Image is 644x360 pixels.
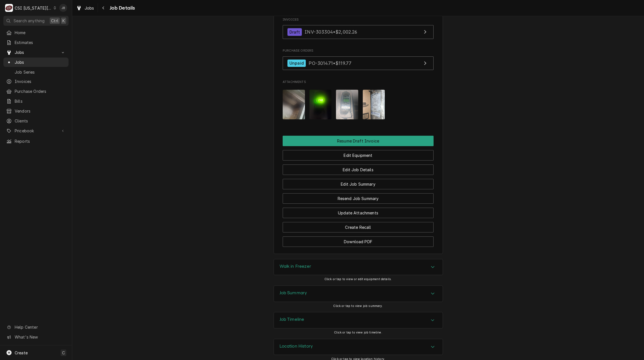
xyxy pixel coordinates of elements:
div: JB [59,4,67,12]
a: View Purchase Order [283,56,434,70]
a: Go to Jobs [3,48,69,57]
span: INV-303304 • $2,002.26 [305,29,357,35]
button: Edit Job Details [283,164,434,175]
span: K [62,18,65,24]
div: Button Group Row [283,136,434,146]
div: CSI Kansas City's Avatar [5,4,13,12]
img: 3JUsPNAShubsTHnkPusy [283,90,305,119]
a: Go to Help Center [3,322,69,332]
a: Jobs [3,58,69,67]
button: Resume Draft Invoice [283,136,434,146]
span: Job Series [15,69,66,75]
button: Resend Job Summary [283,193,434,204]
h3: Location History [280,344,313,349]
span: Job Details [108,4,135,12]
span: Bills [15,98,66,104]
h3: Walk in Freezer [280,264,311,269]
div: Button Group Row [283,189,434,204]
img: KDXvASkWShaMjLy6Msik [309,90,332,119]
span: Clients [15,118,66,124]
span: Home [15,30,66,36]
span: PO-301471 • $119.77 [309,60,351,66]
button: Edit Job Summary [283,179,434,189]
div: Purchase Orders [283,49,434,73]
span: Invoices [15,78,66,84]
span: Jobs [15,49,57,55]
span: Jobs [15,59,66,65]
span: Jobs [85,5,94,11]
span: Search anything [14,18,45,24]
div: Button Group Row [283,161,434,175]
a: Estimates [3,38,69,47]
a: Go to What's New [3,332,69,342]
a: Go to Pricebook [3,126,69,135]
div: Invoices [283,17,434,42]
a: View Invoice [283,25,434,39]
button: Accordion Details Expand Trigger [274,259,443,275]
span: Purchase Orders [15,88,66,94]
button: Create Recall [283,222,434,232]
img: MXvuciyJSWySlCgthFto [336,90,358,119]
span: Estimates [15,39,66,45]
span: C [62,350,65,356]
h3: Job Summary [280,290,307,296]
div: Button Group [283,136,434,247]
div: Location History [274,339,443,355]
div: Button Group Row [283,218,434,232]
div: Joshua Bennett's Avatar [59,4,67,12]
span: Attachments [283,80,434,84]
span: Click or tap to view job timeline. [334,331,382,334]
span: Vendors [15,108,66,114]
div: C [5,4,13,12]
a: Invoices [3,77,69,86]
div: Walk in Freezer [274,259,443,275]
span: Click or tap to view or edit equipment details. [324,277,392,281]
button: Download PDF [283,236,434,247]
button: Accordion Details Expand Trigger [274,286,443,302]
button: Accordion Details Expand Trigger [274,339,443,355]
span: Create [15,350,28,355]
div: Unpaid [287,60,306,67]
button: Search anythingCtrlK [3,16,69,26]
div: Accordion Header [274,312,443,328]
a: Reports [3,137,69,146]
div: Attachments [283,80,434,124]
span: Attachments [283,85,434,124]
span: Pricebook [15,128,57,134]
a: Vendors [3,106,69,116]
img: z0IJvx3RDKxC94480c1k [363,90,385,119]
div: Draft [287,28,302,36]
div: Button Group Row [283,146,434,161]
span: Reports [15,138,66,144]
a: Jobs [74,3,96,13]
div: Button Group Row [283,232,434,247]
span: What's New [15,334,65,340]
button: Accordion Details Expand Trigger [274,312,443,328]
span: Invoices [283,17,434,22]
div: Job Timeline [274,312,443,328]
div: Button Group Row [283,175,434,189]
a: Clients [3,116,69,126]
span: Help Center [15,324,65,330]
span: Click or tap to view job summary. [333,304,383,308]
a: Purchase Orders [3,87,69,96]
button: Navigate back [99,3,108,12]
div: Accordion Header [274,339,443,355]
a: Home [3,28,69,37]
button: Edit Equipment [283,150,434,161]
span: Purchase Orders [283,49,434,53]
button: Update Attachments [283,208,434,218]
span: Ctrl [51,18,58,24]
a: Bills [3,96,69,106]
div: Accordion Header [274,259,443,275]
div: Button Group Row [283,204,434,218]
div: Job Summary [274,286,443,302]
div: CSI [US_STATE][GEOGRAPHIC_DATA] [15,5,52,11]
div: Accordion Header [274,286,443,302]
a: Job Series [3,67,69,77]
h3: Job Timeline [280,317,304,322]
